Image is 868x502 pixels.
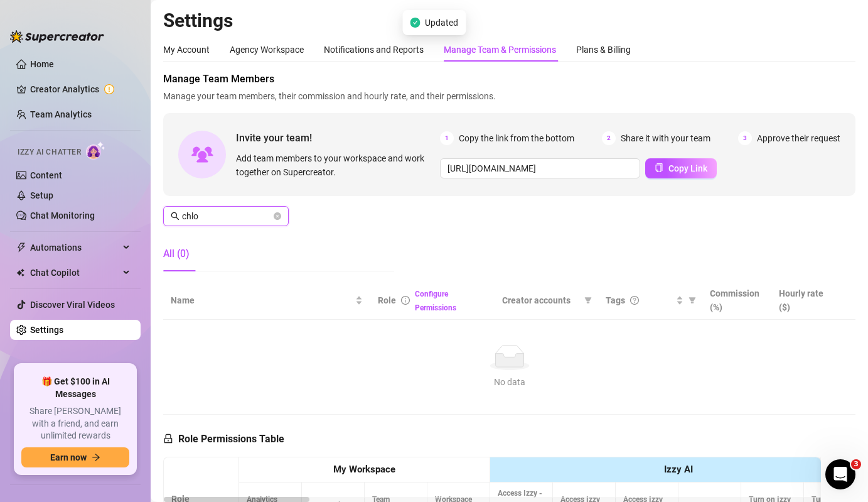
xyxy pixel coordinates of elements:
[30,210,95,221] a: Chat Monitoring
[163,432,284,447] h5: Role Permissions Table
[415,290,456,312] a: Configure Permissions
[30,190,53,200] a: Setup
[702,281,771,320] th: Commission (%)
[30,109,92,119] a: Team Analytics
[163,246,190,261] div: All (0)
[630,296,639,305] span: question-circle
[21,376,129,400] span: 🎁 Get $100 in AI Messages
[10,30,104,43] img: logo-BBDzfeDw.svg
[378,295,396,305] span: Role
[182,209,271,223] input: Search members
[584,297,592,304] span: filter
[176,375,843,389] div: No data
[324,43,424,57] div: Notifications and Reports
[274,212,281,220] button: close-circle
[50,452,87,462] span: Earn now
[738,131,752,145] span: 3
[606,293,625,307] span: Tags
[16,268,24,277] img: Chat Copilot
[171,212,179,221] span: search
[30,263,119,283] span: Chat Copilot
[440,131,454,145] span: 1
[410,18,420,28] span: check-circle
[425,16,458,30] span: Updated
[21,405,129,442] span: Share [PERSON_NAME] with a friend, and earn unlimited rewards
[401,296,410,305] span: info-circle
[163,434,173,444] span: lock
[30,79,131,99] a: Creator Analytics exclamation-circle
[163,72,855,87] span: Manage Team Members
[30,300,115,310] a: Discover Viral Videos
[757,131,840,145] span: Approve their request
[645,158,717,178] button: Copy Link
[576,43,631,57] div: Plans & Billing
[163,89,855,103] span: Manage your team members, their commission and hourly rate, and their permissions.
[825,459,855,489] iframe: Intercom live chat
[30,325,63,335] a: Settings
[459,131,574,145] span: Copy the link from the bottom
[21,447,129,467] button: Earn nowarrow-right
[333,464,395,475] strong: My Workspace
[236,151,435,179] span: Add team members to your workspace and work together on Supercreator.
[30,170,62,180] a: Content
[771,281,840,320] th: Hourly rate ($)
[92,453,100,462] span: arrow-right
[621,131,710,145] span: Share it with your team
[163,43,210,57] div: My Account
[502,293,579,307] span: Creator accounts
[655,163,663,172] span: copy
[30,59,54,69] a: Home
[30,237,119,258] span: Automations
[163,9,855,33] h2: Settings
[444,43,556,57] div: Manage Team & Permissions
[86,141,105,160] img: AI Chatter
[582,291,594,310] span: filter
[18,146,81,158] span: Izzy AI Chatter
[163,281,370,320] th: Name
[230,43,304,57] div: Agency Workspace
[16,243,26,253] span: thunderbolt
[668,163,707,173] span: Copy Link
[851,459,861,469] span: 3
[664,464,693,475] strong: Izzy AI
[236,130,440,146] span: Invite your team!
[689,297,696,304] span: filter
[602,131,616,145] span: 2
[171,293,353,307] span: Name
[686,291,699,310] span: filter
